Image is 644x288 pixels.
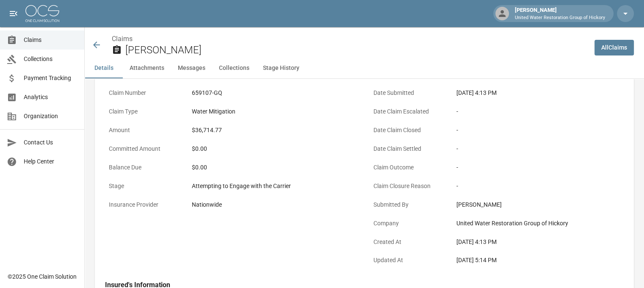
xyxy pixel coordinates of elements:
[370,122,446,138] p: Date Claim Closed
[105,85,181,101] p: Claim Number
[370,178,446,194] p: Claim Closure Reason
[456,144,620,153] div: -
[105,159,181,176] p: Balance Due
[515,14,605,22] p: United Water Restoration Group of Hickory
[456,256,620,265] div: [DATE] 5:14 PM
[85,58,123,78] button: Details
[24,93,77,102] span: Analytics
[456,238,620,246] div: [DATE] 4:13 PM
[370,234,446,250] p: Created At
[25,5,59,22] img: ocs-logo-white-transparent.png
[256,58,306,78] button: Stage History
[112,34,588,44] nav: breadcrumb
[24,157,77,166] span: Help Center
[456,219,620,228] div: United Water Restoration Group of Hickory
[192,89,356,97] div: 659107-GQ
[5,5,22,22] button: open drawer
[212,58,256,78] button: Collections
[511,6,608,21] div: [PERSON_NAME]
[370,197,446,213] p: Submitted By
[105,197,181,213] p: Insurance Provider
[24,36,77,44] span: Claims
[123,58,171,78] button: Attachments
[105,178,181,194] p: Stage
[456,89,620,97] div: [DATE] 4:13 PM
[456,126,620,135] div: -
[24,55,77,64] span: Collections
[370,141,446,157] p: Date Claim Settled
[370,215,446,232] p: Company
[370,159,446,176] p: Claim Outcome
[370,85,446,101] p: Date Submitted
[192,182,356,191] div: Attempting to Engage with the Carrier
[192,163,356,172] div: $0.00
[105,103,181,120] p: Claim Type
[594,40,634,55] a: AllClaims
[24,112,77,121] span: Organization
[370,103,446,120] p: Date Claim Escalated
[112,35,133,43] a: Claims
[85,58,644,78] div: anchor tabs
[370,252,446,269] p: Updated At
[192,144,356,153] div: $0.00
[24,138,77,147] span: Contact Us
[24,74,77,83] span: Payment Tracking
[171,58,212,78] button: Messages
[192,126,356,135] div: $36,714.77
[456,200,620,209] div: [PERSON_NAME]
[105,122,181,138] p: Amount
[456,163,620,172] div: -
[105,141,181,157] p: Committed Amount
[192,200,356,209] div: Nationwide
[192,107,356,116] div: Water Mitigation
[125,44,588,56] h2: [PERSON_NAME]
[456,182,620,191] div: -
[8,272,77,281] div: © 2025 One Claim Solution
[456,107,620,116] div: -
